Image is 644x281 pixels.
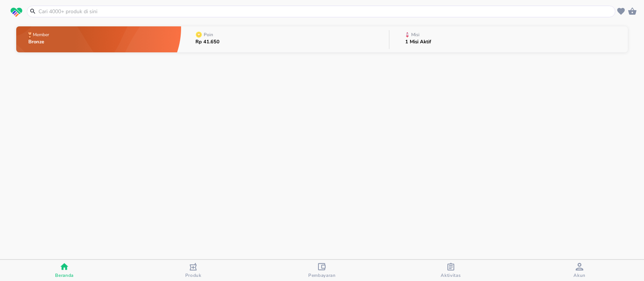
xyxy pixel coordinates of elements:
[55,272,74,278] span: Beranda
[204,32,213,37] p: Poin
[308,272,336,278] span: Pembayaran
[38,8,613,15] input: Cari 4000+ produk di sini
[386,260,515,281] button: Aktivitas
[16,24,181,54] button: MemberBronze
[573,272,586,278] span: Akun
[515,260,644,281] button: Akun
[129,260,257,281] button: Produk
[441,272,461,278] span: Aktivitas
[405,40,431,44] p: 1 Misi Aktif
[185,272,201,278] span: Produk
[11,8,22,17] img: logo_swiperx_s.bd005f3b.svg
[389,24,628,54] button: Misi1 Misi Aktif
[28,40,51,44] p: Bronze
[33,32,49,37] p: Member
[258,260,386,281] button: Pembayaran
[195,40,220,44] p: Rp 41.650
[411,32,420,37] p: Misi
[181,24,389,54] button: PoinRp 41.650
